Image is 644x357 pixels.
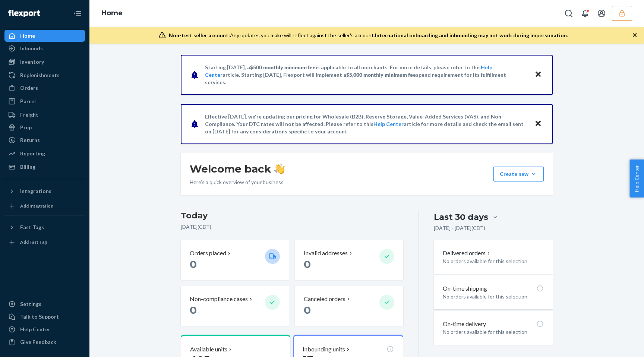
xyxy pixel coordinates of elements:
[443,258,544,265] p: No orders available for this selection
[295,240,403,280] button: Invalid addresses 0
[20,150,45,157] div: Reporting
[303,345,345,354] p: Inbounding units
[4,82,85,94] a: Orders
[4,185,85,197] button: Integrations
[443,249,492,258] button: Delivered orders
[20,111,38,119] div: Freight
[181,210,403,222] h3: Today
[304,258,311,271] span: 0
[443,284,487,293] p: On-time shipping
[4,148,85,159] a: Reporting
[181,223,403,231] p: [DATE] ( CDT )
[4,109,85,121] a: Freight
[561,6,576,21] button: Open Search Box
[20,326,50,333] div: Help Center
[190,304,197,316] span: 0
[20,203,53,209] div: Add Integration
[596,335,637,353] iframe: Opens a widget where you can chat to one of our agents
[4,95,85,107] a: Parcel
[95,3,129,24] ol: breadcrumbs
[20,224,44,231] div: Fast Tags
[190,345,227,354] p: Available units
[205,113,527,135] p: Effective [DATE], we're updating our pricing for Wholesale (B2B), Reserve Storage, Value-Added Se...
[190,178,285,186] p: Here’s a quick overview of your business
[4,134,85,146] a: Returns
[4,30,85,42] a: Home
[295,286,403,326] button: Canceled orders 0
[190,249,226,258] p: Orders placed
[346,72,416,78] span: $5,000 monthly minimum fee
[373,121,404,127] a: Help Center
[20,239,47,245] div: Add Fast Tag
[304,295,345,303] p: Canceled orders
[274,164,285,174] img: hand-wave emoji
[20,32,35,40] div: Home
[250,64,316,70] span: $500 monthly minimum fee
[20,300,41,308] div: Settings
[20,338,56,346] div: Give Feedback
[594,6,609,21] button: Open account menu
[4,56,85,68] a: Inventory
[20,58,44,66] div: Inventory
[4,69,85,81] a: Replenishments
[533,119,543,129] button: Close
[169,32,230,38] span: Non-test seller account:
[4,323,85,335] a: Help Center
[205,64,527,86] p: Starting [DATE], a is applicable to all merchants. For more details, please refer to this article...
[181,286,289,326] button: Non-compliance cases 0
[20,45,43,52] div: Inbounds
[4,42,85,54] a: Inbounds
[101,9,123,17] a: Home
[4,336,85,348] button: Give Feedback
[533,69,543,80] button: Close
[8,10,40,17] img: Flexport logo
[190,258,197,271] span: 0
[169,32,568,39] div: Any updates you make will reflect against the seller's account.
[4,200,85,212] a: Add Integration
[4,121,85,133] a: Prep
[20,98,36,105] div: Parcel
[434,211,488,223] div: Last 30 days
[629,159,644,198] button: Help Center
[20,84,38,92] div: Orders
[190,162,285,176] h1: Welcome back
[443,320,486,328] p: On-time delivery
[20,187,51,195] div: Integrations
[443,328,544,336] p: No orders available for this selection
[70,6,85,21] button: Close Navigation
[4,161,85,173] a: Billing
[190,295,248,303] p: Non-compliance cases
[443,293,544,300] p: No orders available for this selection
[4,221,85,233] button: Fast Tags
[434,224,485,232] p: [DATE] - [DATE] ( CDT )
[20,163,35,171] div: Billing
[4,311,85,323] button: Talk to Support
[20,72,60,79] div: Replenishments
[181,240,289,280] button: Orders placed 0
[20,313,59,320] div: Talk to Support
[578,6,593,21] button: Open notifications
[493,167,544,181] button: Create new
[20,124,32,131] div: Prep
[304,249,348,258] p: Invalid addresses
[304,304,311,316] span: 0
[4,236,85,248] a: Add Fast Tag
[20,136,40,144] div: Returns
[375,32,568,38] span: International onboarding and inbounding may not work during impersonation.
[4,298,85,310] a: Settings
